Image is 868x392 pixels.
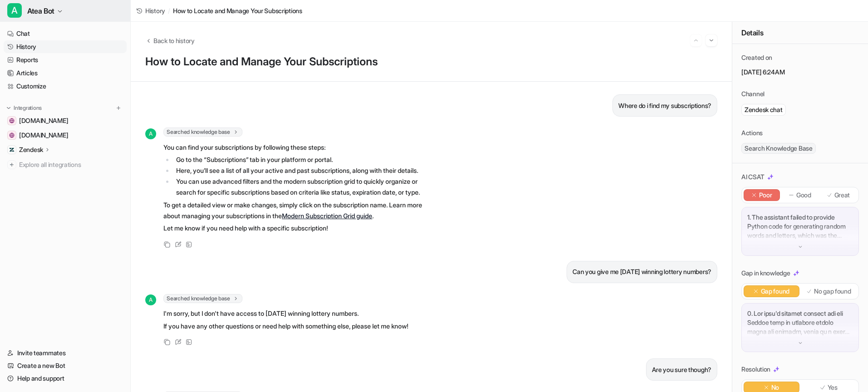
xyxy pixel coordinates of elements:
span: Search Knowledge Base [741,143,816,154]
span: Explore all integrations [19,157,123,172]
p: You can find your subscriptions by following these steps: [163,142,429,153]
a: developer.appxite.com[DOMAIN_NAME] [4,114,127,127]
p: Great [834,191,850,200]
img: down-arrow [797,340,804,346]
img: explore all integrations [7,160,16,169]
p: Zendesk [19,145,43,154]
img: developer.appxite.com [9,118,15,123]
a: Articles [4,67,127,79]
span: Searched knowledge base [163,294,242,303]
li: You can use advanced filters and the modern subscription grid to quickly organize or search for s... [173,176,429,198]
p: To get a detailed view or make changes, simply click on the subscription name. Learn more about m... [163,200,429,221]
img: expand menu [5,105,12,111]
img: Next session [708,36,715,44]
button: Go to next session [705,34,717,46]
a: Chat [4,27,127,40]
p: Gap in knowledge [741,269,790,278]
p: Zendesk chat [745,105,783,114]
a: Invite teammates [4,347,127,359]
span: How to Locate and Manage Your Subscriptions [173,6,302,15]
a: documenter.getpostman.com[DOMAIN_NAME] [4,129,127,142]
p: No gap found [814,287,851,296]
span: [DOMAIN_NAME] [19,116,68,125]
img: Previous session [693,36,699,44]
a: Modern Subscription Grid guide [282,212,372,220]
a: History [136,6,165,15]
p: Yes [828,383,838,392]
img: documenter.getpostman.com [9,132,15,138]
p: Created on [741,53,772,62]
span: A [145,294,156,305]
div: Details [732,22,868,44]
span: History [145,6,165,15]
a: History [4,40,127,53]
img: down-arrow [797,244,804,250]
p: Channel [741,89,764,98]
a: Reports [4,54,127,66]
p: Poor [759,191,772,200]
button: Go to previous session [690,34,702,46]
span: / [168,6,170,15]
p: I'm sorry, but I don't have access to [DATE] winning lottery numbers. [163,308,408,319]
p: 0. Lor ipsu'd sitamet consect adi eli Seddoe temp in utlabore etdolo magna ali enimadm, venia qu ... [747,309,853,336]
button: Integrations [4,103,44,113]
p: Actions [741,128,763,137]
p: No [771,383,779,392]
span: Searched knowledge base [163,127,242,137]
a: Help and support [4,372,127,385]
img: menu_add.svg [115,105,122,111]
p: [DATE] 6:24AM [741,68,859,77]
img: Zendesk [9,147,15,152]
span: A [145,128,156,139]
p: 1. The assistant failed to provide Python code for generating random words and letters, which was... [747,213,853,240]
span: Atea Bot [27,5,54,17]
h1: How to Locate and Manage Your Subscriptions [145,55,717,69]
p: Let me know if you need help with a specific subscription! [163,223,429,234]
p: Gap found [761,287,789,296]
p: Integrations [14,104,42,112]
p: Where do i find my subscriptions? [618,100,711,111]
span: A [7,3,22,18]
li: Here, you’ll see a list of all your active and past subscriptions, along with their details. [173,165,429,176]
p: Resolution [741,365,770,374]
p: Can you give me [DATE] winning lottery numbers? [572,266,711,277]
p: AI CSAT [741,172,764,181]
li: Go to the “Subscriptions” tab in your platform or portal. [173,154,429,165]
p: Good [796,191,811,200]
p: Are you sure though? [652,364,711,375]
a: Explore all integrations [4,158,127,171]
button: Back to history [145,36,195,45]
span: Back to history [153,36,195,45]
span: [DOMAIN_NAME] [19,131,68,140]
p: If you have any other questions or need help with something else, please let me know! [163,321,408,332]
a: Customize [4,80,127,93]
a: Create a new Bot [4,359,127,372]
